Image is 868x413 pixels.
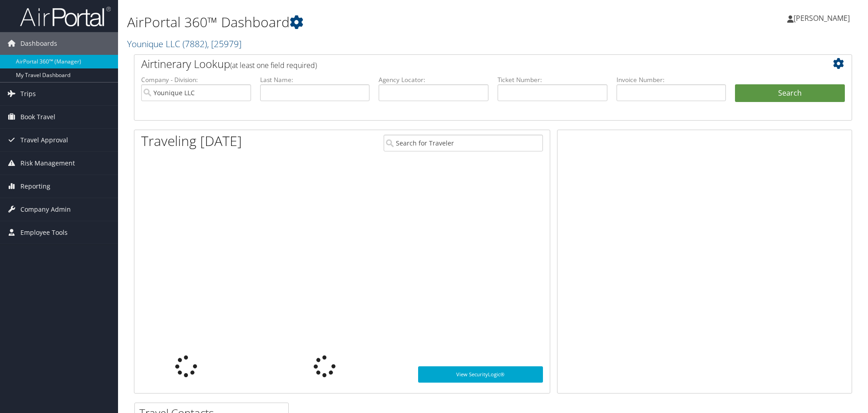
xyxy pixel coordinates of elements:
[141,56,785,72] h2: Airtinerary Lookup
[141,131,242,151] h1: Traveling [DATE]
[20,6,111,27] img: airportal-logo.png
[20,129,68,151] span: Travel Approval
[127,13,615,32] h1: AirPortal 360™ Dashboard
[735,84,845,102] button: Search
[20,198,71,221] span: Company Admin
[207,38,242,50] span: , [ 25979 ]
[20,175,50,198] span: Reporting
[794,13,850,23] span: [PERSON_NAME]
[20,83,36,105] span: Trips
[20,152,75,175] span: Risk Management
[20,221,68,244] span: Employee Tools
[498,75,607,84] label: Ticket Number:
[384,135,543,151] input: Search for Traveler
[379,75,488,84] label: Agency Locator:
[418,366,543,383] a: View SecurityLogic®
[127,38,242,50] a: Younique LLC
[230,60,317,70] span: (at least one field required)
[20,32,57,55] span: Dashboards
[260,75,370,84] label: Last Name:
[616,75,726,84] label: Invoice Number:
[20,106,55,128] span: Book Travel
[182,38,207,50] span: ( 7882 )
[787,5,859,32] a: [PERSON_NAME]
[141,75,251,84] label: Company - Division:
